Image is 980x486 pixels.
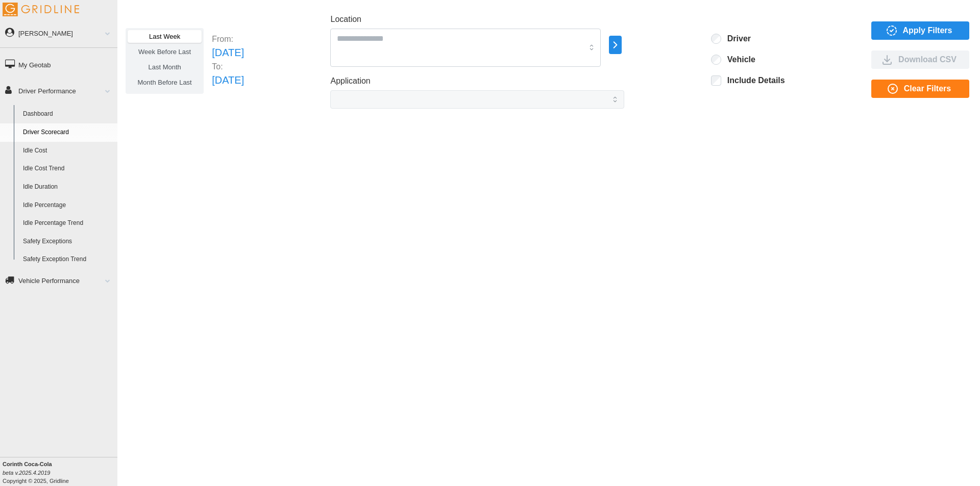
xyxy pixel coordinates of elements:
a: Safety Exceptions [18,233,117,251]
a: Dashboard [18,105,117,123]
span: Apply Filters [903,22,952,39]
label: Application [330,75,370,88]
label: Vehicle [721,55,755,65]
a: Idle Duration [18,178,117,196]
a: Idle Percentage [18,196,117,215]
span: Month Before Last [138,79,192,86]
a: Idle Cost Trend [18,160,117,178]
button: Download CSV [871,50,969,69]
p: [DATE] [212,45,244,61]
a: Idle Percentage Trend [18,214,117,233]
p: To: [212,61,244,72]
button: Apply Filters [871,21,969,40]
a: Safety Exception Trend [18,250,117,269]
label: Location [330,13,361,26]
span: Clear Filters [904,80,951,97]
a: Driver Scorecard [18,123,117,142]
div: Copyright © 2025, Gridline [3,460,117,485]
b: Corinth Coca-Cola [3,461,52,467]
span: Last Month [148,63,181,71]
span: Last Week [149,33,180,40]
span: Download CSV [898,51,957,68]
p: From: [212,33,244,45]
label: Include Details [721,75,785,86]
i: beta v.2025.4.2019 [3,470,50,476]
img: Gridline [3,3,79,16]
button: Clear Filters [871,80,969,98]
p: [DATE] [212,72,244,88]
a: Idle Cost [18,142,117,160]
label: Driver [721,34,751,44]
span: Week Before Last [138,48,191,56]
